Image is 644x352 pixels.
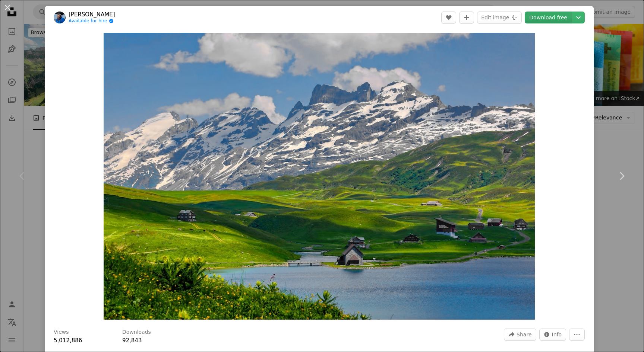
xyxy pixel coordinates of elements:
[69,11,115,18] a: [PERSON_NAME]
[122,329,151,336] h3: Downloads
[441,12,456,23] button: Like
[517,329,531,340] span: Share
[525,12,572,23] a: Download free
[104,33,535,320] button: Zoom in on this image
[54,337,82,344] span: 5,012,886
[104,33,535,320] img: mountain and houses
[539,329,566,340] button: Stats about this image
[569,329,585,340] button: More Actions
[572,12,585,23] button: Choose download size
[122,337,142,344] span: 92,843
[459,12,474,23] button: Add to Collection
[552,329,562,340] span: Info
[599,140,644,212] a: Next
[477,12,522,23] button: Edit image
[69,18,115,24] a: Available for hire
[504,329,536,340] button: Share this image
[54,329,69,336] h3: Views
[54,12,66,23] img: Go to Ricardo Gomez Angel's profile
